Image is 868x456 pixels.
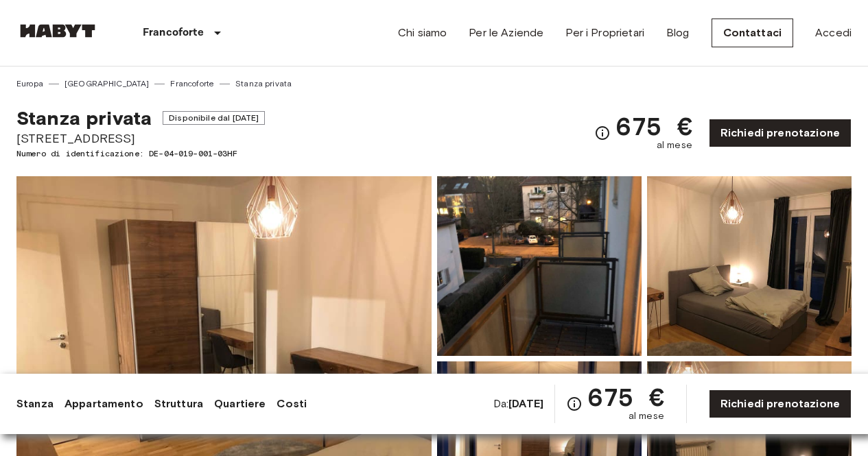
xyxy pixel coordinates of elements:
p: Francoforte [143,25,204,41]
a: Chi siamo [398,25,447,41]
a: Per i Proprietari [565,25,644,41]
img: Habyt [16,24,99,38]
span: Disponibile dal [DATE] [163,111,265,125]
a: Stanza privata [235,77,292,90]
span: 675 € [616,114,692,139]
span: Numero di identificazione: DE-04-019-001-03HF [16,147,265,160]
a: Per le Aziende [469,25,543,41]
a: Struttura [154,396,203,412]
a: Costi [277,396,307,412]
span: al mese [629,409,664,423]
a: Francoforte [170,77,214,90]
a: Richiedi prenotazione [709,389,852,418]
span: al mese [657,139,692,152]
a: Stanza [16,396,54,412]
a: Appartamento [64,396,143,412]
span: [STREET_ADDRESS] [16,130,265,147]
a: Blog [666,25,690,41]
span: Stanza privata [16,106,152,130]
a: Quartiere [214,396,266,412]
svg: Verifica i dettagli delle spese nella sezione 'Riassunto dei Costi'. Si prega di notare che gli s... [566,396,583,412]
span: 675 € [588,385,664,409]
a: [GEOGRAPHIC_DATA] [64,77,150,90]
a: Europa [16,77,43,90]
a: Accedi [815,25,852,41]
svg: Verifica i dettagli delle spese nella sezione 'Riassunto dei Costi'. Si prega di notare che gli s... [594,125,611,141]
a: Contattaci [712,19,794,47]
img: Picture of unit DE-04-019-001-03HF [647,176,852,356]
span: Da: [493,396,543,411]
b: [DATE] [508,397,543,410]
img: Picture of unit DE-04-019-001-03HF [437,176,642,356]
a: Richiedi prenotazione [709,119,852,147]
